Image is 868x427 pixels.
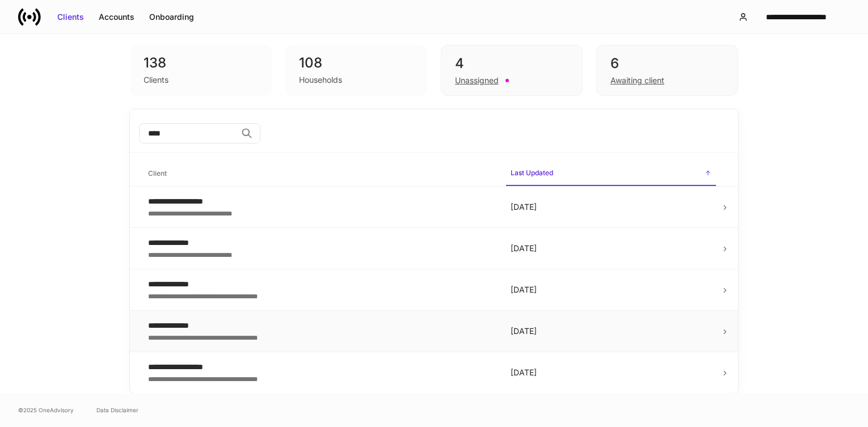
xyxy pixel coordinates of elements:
h6: Last Updated [511,167,553,178]
div: Accounts [99,11,134,23]
p: [DATE] [511,325,711,337]
a: Data Disclaimer [96,405,138,415]
div: Clients [144,74,168,86]
div: Clients [57,11,84,23]
div: 138 [144,54,258,72]
div: 108 [299,54,414,72]
button: Accounts [91,8,142,26]
h6: Client [148,168,167,179]
div: Households [299,74,342,86]
p: [DATE] [511,243,711,254]
div: Onboarding [149,11,194,23]
span: © 2025 OneAdvisory [18,405,74,415]
button: Onboarding [142,8,201,26]
p: [DATE] [511,284,711,295]
span: Last Updated [506,162,716,186]
div: Unassigned [455,75,499,86]
div: 4Unassigned [441,45,583,96]
button: Clients [50,8,91,26]
div: Awaiting client [610,75,664,86]
div: 4 [455,54,568,73]
p: [DATE] [511,367,711,378]
div: 6 [610,54,724,73]
span: Client [144,162,497,185]
div: 6Awaiting client [596,45,738,96]
p: [DATE] [511,201,711,213]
